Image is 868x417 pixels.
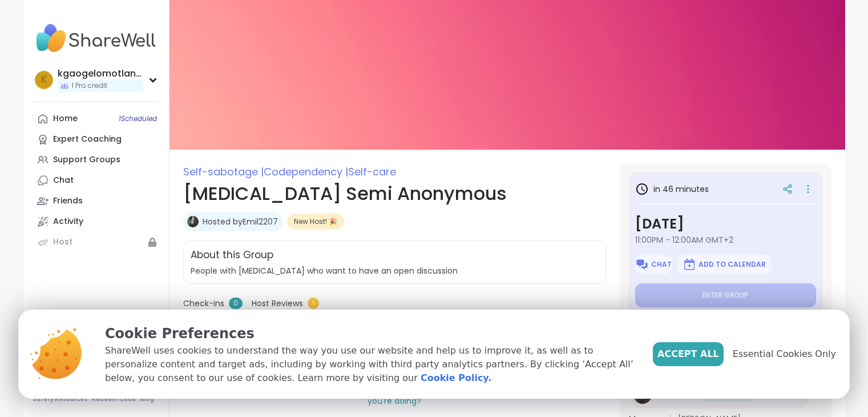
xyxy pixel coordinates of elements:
span: 1 [308,298,319,309]
div: Friends [53,195,83,207]
div: Support Groups [53,154,120,166]
a: Cookie Policy. [421,371,491,385]
div: Activity [53,216,83,227]
span: Self-sabotage | [183,165,264,179]
button: Chat [635,255,672,274]
a: Hosted byEmil2207 [203,216,278,227]
span: Codependency | [264,165,348,179]
span: 1 Pro credit [71,81,107,91]
span: 1 Scheduled [119,114,157,123]
img: ShareWell Logomark [683,258,696,271]
span: Enter group [703,291,748,300]
a: Host [33,232,160,252]
button: Add to Calendar [677,255,772,274]
span: 11:00PM - 12:00AM GMT+2 [635,234,816,246]
a: Safety Resources [33,395,87,403]
span: Host Reviews [252,298,303,310]
a: Redeem Code [92,395,136,403]
span: k [41,73,47,87]
span: Add to Calendar [699,260,766,269]
span: Connection starts with sharing — what would you like your group to know about you and how you're ... [209,382,580,407]
a: Chat [33,170,160,191]
h2: About this Group [191,248,273,263]
div: Chat [53,175,74,186]
a: Support Groups [33,150,160,170]
a: Expert Coaching [33,129,160,150]
div: Expert Coaching [53,134,122,145]
a: Activity [33,211,160,232]
p: Cookie Preferences [105,323,635,344]
h1: [MEDICAL_DATA] Semi Anonymous [183,180,606,207]
div: New Host! 🎉 [287,214,344,230]
span: Check-ins [183,298,224,310]
h3: in 46 minutes [635,182,709,196]
a: Blog [140,395,154,403]
span: Accept All [657,347,719,361]
button: Accept All [653,342,724,366]
div: kgaogelomotlana47 [58,67,143,80]
a: Home1Scheduled [33,109,160,129]
span: People with [MEDICAL_DATA] who want to have an open discussion [191,265,599,276]
span: Self-care [348,165,396,179]
span: 0 [229,298,243,309]
p: ShareWell uses cookies to understand the way you use our website and help us to improve it, as we... [105,344,635,385]
div: Host [53,236,72,248]
span: Essential Cookies Only [733,347,836,361]
img: ShareWell Nav Logo [33,18,160,58]
button: Enter group [635,283,816,307]
img: Emil2207 [187,216,199,227]
div: Home [53,113,78,125]
span: Chat [651,260,672,269]
a: Friends [33,191,160,211]
h3: [DATE] [635,214,816,234]
img: ShareWell Logomark [635,258,649,271]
